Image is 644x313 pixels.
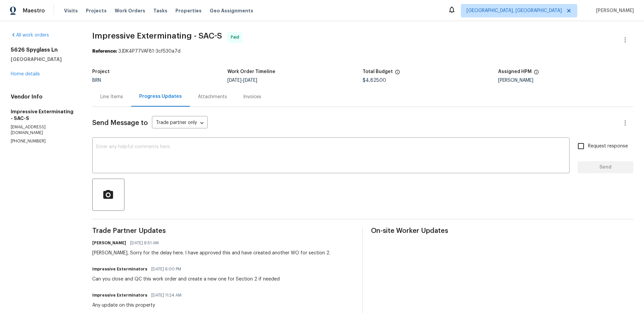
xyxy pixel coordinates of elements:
span: [DATE] 9:51 AM [130,240,159,246]
span: BRN [92,78,101,83]
div: Can you close and QC this work order and create a new one for Section 2 if needed [92,276,280,283]
span: Work Orders [115,7,145,14]
div: [PERSON_NAME] [498,78,633,83]
p: [EMAIL_ADDRESS][DOMAIN_NAME] [11,124,76,136]
span: - [227,78,257,83]
h5: Total Budget [363,69,393,74]
h2: 5626 Spyglass Ln [11,47,76,53]
span: Tasks [153,8,167,13]
h5: Assigned HPM [498,69,532,74]
span: [GEOGRAPHIC_DATA], [GEOGRAPHIC_DATA] [467,7,562,14]
div: Any update on this property [92,302,185,309]
div: Attachments [198,93,227,100]
span: [DATE] [227,78,241,83]
a: All work orders [11,33,49,38]
span: [PERSON_NAME] [593,7,634,14]
span: Request response [588,143,628,150]
span: The hpm assigned to this work order. [534,69,539,78]
div: [PERSON_NAME], Sorry for the delay here. I have approved this and have created another WO for sec... [92,250,330,256]
h5: [GEOGRAPHIC_DATA] [11,56,76,63]
h5: Impressive Exterminating - SAC-S [11,108,76,122]
h6: Impressive Exterminators [92,266,147,272]
div: 3JDK4P77VAF81-3cf530a7d [92,48,633,55]
span: The total cost of line items that have been proposed by Opendoor. This sum includes line items th... [395,69,400,78]
p: [PHONE_NUMBER] [11,138,76,144]
h6: Impressive Exterminators [92,292,147,299]
b: Reference: [92,49,117,54]
span: Properties [175,7,202,14]
h5: Project [92,69,110,74]
span: Send Message to [92,120,148,126]
span: [DATE] [243,78,257,83]
h4: Vendor Info [11,93,76,100]
span: Projects [86,7,107,14]
div: Line Items [100,93,123,100]
span: Maestro [23,7,45,14]
h6: [PERSON_NAME] [92,240,126,246]
span: Visits [64,7,78,14]
span: [DATE] 6:00 PM [151,266,181,272]
span: Impressive Exterminating - SAC-S [92,32,222,40]
span: On-site Worker Updates [371,228,633,234]
h5: Work Order Timeline [227,69,275,74]
a: Home details [11,72,40,76]
span: Paid [231,34,242,41]
span: Trade Partner Updates [92,228,355,234]
span: [DATE] 11:24 AM [151,292,181,299]
div: Trade partner only [152,118,208,129]
div: Progress Updates [139,93,182,100]
div: Invoices [243,93,261,100]
span: $4,825.00 [363,78,386,83]
span: Geo Assignments [210,7,253,14]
